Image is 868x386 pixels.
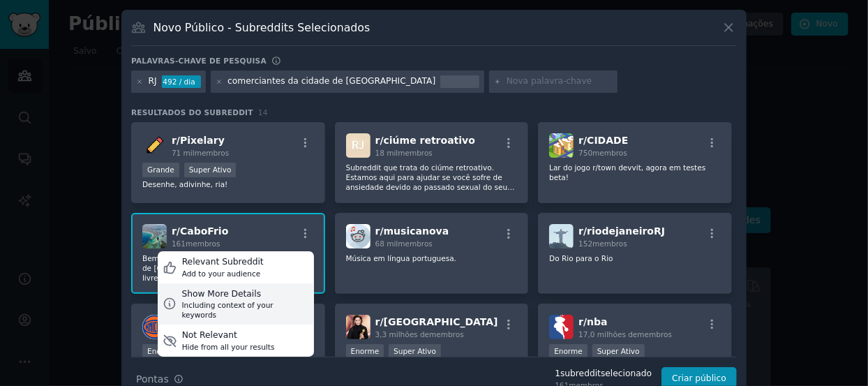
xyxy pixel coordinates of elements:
[592,149,627,157] font: membros
[131,108,253,117] font: Resultados do Subreddit
[560,369,601,378] font: subreddit
[507,75,613,88] input: Nova palavra-chave
[672,373,726,383] font: Criar público
[638,330,673,339] font: membros
[549,133,574,158] img: CIDADE
[375,239,398,248] font: 68 mil
[142,224,167,248] img: Cabo Frio
[182,269,264,279] div: Add to your audience
[394,347,436,355] font: Super Ativo
[592,239,627,248] font: membros
[578,225,587,237] font: r/
[375,316,384,327] font: r/
[142,254,312,292] font: Bem-vindo(a) à primeira e única comunidade de [GEOGRAPHIC_DATA]/RJ no Reddit. Sinta-se livre para...
[180,135,225,146] font: Pixelary
[142,133,167,158] img: Pixelário
[375,330,430,339] font: 3,3 milhões de
[258,108,268,117] font: 14
[578,149,592,157] font: 750
[587,135,628,146] font: CIDADE
[131,57,267,65] font: Palavras-chave de pesquisa
[398,239,433,248] font: membros
[597,347,640,355] font: Super Ativo
[195,149,230,157] font: membros
[136,373,169,385] font: Pontas
[555,369,560,378] font: 1
[142,180,227,188] font: Desenhe, adivinhe, ria!
[181,288,308,301] div: Show More Details
[346,315,371,339] img: Brasil
[429,330,464,339] font: membros
[384,135,475,146] font: ciúme retroativo
[375,149,398,157] font: 18 mil
[149,76,157,86] font: RJ
[227,76,435,86] font: comerciantes da cidade de [GEOGRAPHIC_DATA]
[346,133,371,158] img: ciúme retroativo
[172,135,180,146] font: r/
[549,224,574,248] img: riodejaneiroRJ
[172,225,180,237] font: r/
[172,149,195,157] font: 71 mil
[375,135,384,146] font: r/
[578,330,637,339] font: 17,0 milhões de
[154,21,371,34] font: Novo Público - Subreddits Selecionados
[578,316,587,327] font: r/
[384,225,449,237] font: musicanova
[554,347,583,355] font: Enorme
[182,342,275,352] div: Hide from all your results
[398,149,433,157] font: membros
[587,316,607,327] font: nba
[147,347,176,355] font: Enorme
[180,225,228,237] font: CaboFrio
[587,225,665,237] font: riodejaneiroRJ
[182,256,264,269] div: Relevant Subreddit
[147,165,174,174] font: Grande
[346,224,371,248] img: musicanova
[186,239,220,248] font: membros
[384,316,498,327] font: [GEOGRAPHIC_DATA]
[181,300,308,320] div: Including context of your keywords
[163,77,195,86] font: 492 / dia
[142,315,167,339] img: NYKnicks
[601,369,652,378] font: selecionado
[172,239,186,248] font: 161
[375,225,384,237] font: r/
[578,135,587,146] font: r/
[346,254,456,262] font: Música em língua portuguesa.
[578,239,592,248] font: 152
[189,165,232,174] font: Super Ativo
[549,315,574,339] img: NBA
[549,254,613,262] font: Do Rio para o Rio
[549,163,705,181] font: Lar do jogo r/town devvit, agora em testes beta!
[351,347,380,355] font: Enorme
[346,163,515,201] font: Subreddit que trata do ciúme retroativo. Estamos aqui para ajudar se você sofre de ansiedade devi...
[182,329,275,342] div: Not Relevant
